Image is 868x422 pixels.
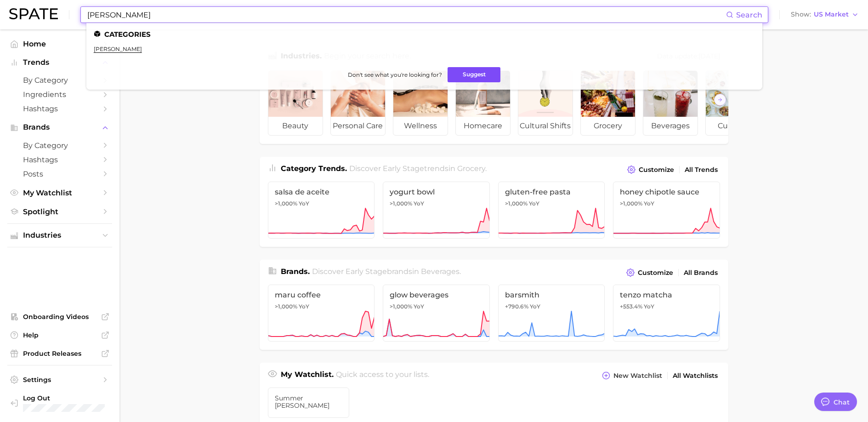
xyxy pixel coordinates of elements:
span: maru coffee [275,291,368,299]
span: Brands [23,123,96,131]
a: Hashtags [7,153,112,167]
span: wellness [393,117,448,135]
a: personal care [330,70,386,136]
span: +553.4% [620,303,642,310]
span: Spotlight [23,207,96,216]
span: barsmith [505,291,598,299]
a: honey chipotle sauce>1,000% YoY [613,182,720,239]
button: Suggest [448,67,500,82]
a: cultural shifts [518,70,573,136]
span: beverages [643,117,698,135]
a: Product Releases [7,347,112,360]
button: Industries [7,228,112,242]
span: salsa de aceite [275,188,368,196]
span: YoY [414,303,424,310]
a: culinary [705,70,760,136]
span: Trends [23,58,96,67]
li: Categories [94,30,755,38]
span: homecare [456,117,510,135]
a: Log out. Currently logged in with e-mail chelsea@spate.nyc. [7,391,112,415]
span: Summer [PERSON_NAME] [275,394,343,409]
a: wellness [393,70,448,136]
a: Home [7,37,112,51]
button: Scroll Right [714,94,726,106]
a: Hashtags [7,102,112,116]
a: tenzo matcha+553.4% YoY [613,285,720,342]
span: beverages [421,267,460,276]
span: Hashtags [23,104,96,113]
a: barsmith+790.6% YoY [498,285,605,342]
span: tenzo matcha [620,291,713,299]
a: grocery [580,70,635,136]
span: Discover Early Stage brands in . [312,267,461,276]
a: beverages [643,70,698,136]
span: YoY [644,303,654,310]
a: yogurt bowl>1,000% YoY [383,182,490,239]
span: YoY [529,200,539,207]
span: Customize [639,166,674,174]
h1: My Watchlist. [281,369,334,382]
span: grocery [581,117,635,135]
a: My Watchlist [7,186,112,200]
span: My Watchlist [23,188,96,197]
span: culinary [706,117,760,135]
span: Posts [23,170,96,178]
a: Help [7,328,112,342]
span: cultural shifts [518,117,573,135]
span: All Brands [684,269,718,277]
a: salsa de aceite>1,000% YoY [268,182,375,239]
span: YoY [299,303,309,310]
a: Spotlight [7,205,112,219]
span: Discover Early Stage trends in . [349,164,487,173]
span: New Watchlist [613,372,662,380]
img: SPATE [9,8,58,19]
button: Trends [7,56,112,69]
span: YoY [414,200,424,207]
span: Show [791,12,811,17]
span: Log Out [23,394,105,402]
span: YoY [299,200,309,207]
span: Onboarding Videos [23,313,96,321]
button: Customize [624,266,675,279]
a: All Brands [681,267,720,279]
span: Don't see what you're looking for? [348,71,442,78]
span: glow beverages [390,291,483,299]
a: All Trends [682,164,720,176]
a: Posts [7,167,112,181]
a: by Category [7,73,112,87]
span: personal care [331,117,385,135]
a: Onboarding Videos [7,310,112,324]
span: YoY [530,303,540,310]
span: >1,000% [620,200,642,207]
a: Settings [7,373,112,387]
span: Brands . [281,267,310,276]
button: ShowUS Market [789,9,861,21]
span: Hashtags [23,155,96,164]
span: Settings [23,376,96,384]
span: >1,000% [390,303,412,310]
span: grocery [457,164,485,173]
span: Help [23,331,96,339]
span: +790.6% [505,303,528,310]
a: gluten-free pasta>1,000% YoY [498,182,605,239]
a: All Watchlists [670,370,720,382]
span: Home [23,40,96,48]
span: honey chipotle sauce [620,188,713,196]
span: by Category [23,141,96,150]
h2: Quick access to your lists. [336,369,429,382]
a: beauty [268,70,323,136]
span: Customize [638,269,673,277]
input: Search here for a brand, industry, or ingredient [86,7,726,23]
span: Ingredients [23,90,96,99]
a: homecare [455,70,511,136]
span: beauty [268,117,323,135]
a: glow beverages>1,000% YoY [383,285,490,342]
a: by Category [7,138,112,153]
span: Industries [23,231,96,240]
span: Category Trends . [281,164,347,173]
a: maru coffee>1,000% YoY [268,285,375,342]
a: Summer [PERSON_NAME] [268,388,350,418]
span: >1,000% [390,200,412,207]
a: Ingredients [7,87,112,102]
span: All Trends [685,166,718,174]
